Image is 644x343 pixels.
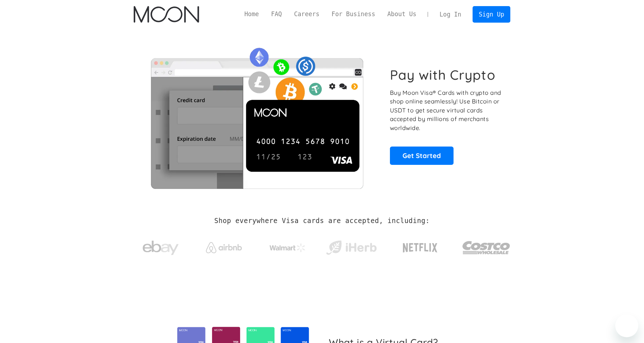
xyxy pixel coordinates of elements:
img: Costco [462,234,510,261]
img: ebay [143,237,179,259]
a: Sign Up [473,6,510,22]
img: iHerb [325,238,378,257]
img: Airbnb [206,242,242,253]
img: Moon Cards let you spend your crypto anywhere Visa is accepted. [134,43,380,189]
a: Walmart [261,236,314,256]
a: FAQ [265,10,288,19]
a: ebay [134,230,187,263]
a: Netflix [388,232,452,260]
a: home [134,6,199,23]
img: Netflix [402,239,438,257]
a: Costco [462,227,510,265]
p: Buy Moon Visa® Cards with crypto and shop online seamlessly! Use Bitcoin or USDT to get secure vi... [390,88,502,133]
h2: Shop everywhere Visa cards are accepted, including: [214,217,429,225]
a: For Business [326,10,381,19]
a: iHerb [325,231,378,261]
iframe: Button to launch messaging window [615,314,638,337]
a: Get Started [390,147,454,164]
a: Home [238,10,265,19]
a: Log In [433,6,467,22]
a: About Us [381,10,423,19]
a: Careers [288,10,325,19]
a: Airbnb [197,235,251,257]
img: Moon Logo [134,6,199,23]
h1: Pay with Crypto [390,67,496,83]
img: Walmart [270,244,305,252]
